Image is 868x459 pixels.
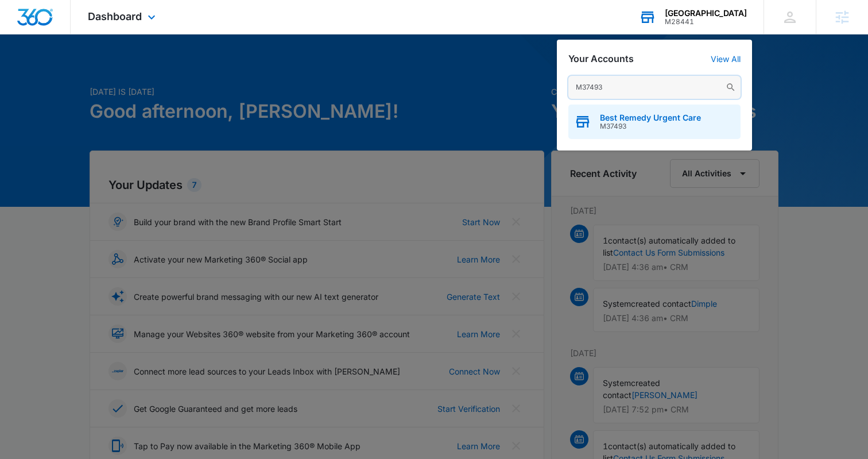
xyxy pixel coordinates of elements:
[665,18,747,26] div: account id
[88,10,142,22] span: Dashboard
[665,9,747,18] div: account name
[568,105,741,139] button: Best Remedy Urgent CareM37493
[600,113,701,122] span: Best Remedy Urgent Care
[600,122,701,130] span: M37493
[568,76,741,99] input: Search Accounts
[711,54,741,64] a: View All
[568,53,634,64] h2: Your Accounts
